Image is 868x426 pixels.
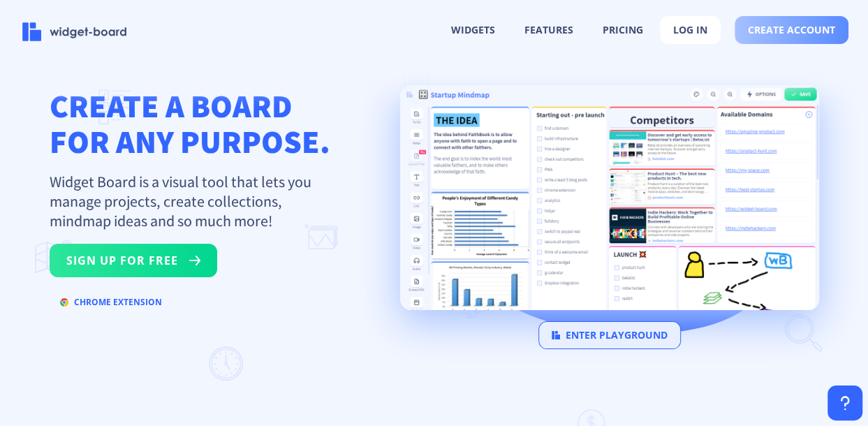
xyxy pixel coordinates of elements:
[735,16,848,44] button: create account
[590,17,656,43] button: pricing
[660,16,721,44] button: log in
[439,17,508,43] button: widgets
[22,22,127,41] img: logo-name.svg
[50,244,217,277] button: sign up for free
[538,321,681,349] button: enter playground
[552,331,560,339] img: logo.svg
[512,17,586,43] button: features
[50,300,172,313] a: chrome extension
[748,24,835,36] span: create account
[50,291,172,314] button: chrome extension
[60,298,68,307] img: chrome.svg
[50,172,329,230] p: Widget Board is a visual tool that lets you manage projects, create collections, mindmap ideas an...
[50,88,330,159] h1: CREATE A BOARD FOR ANY PURPOSE.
